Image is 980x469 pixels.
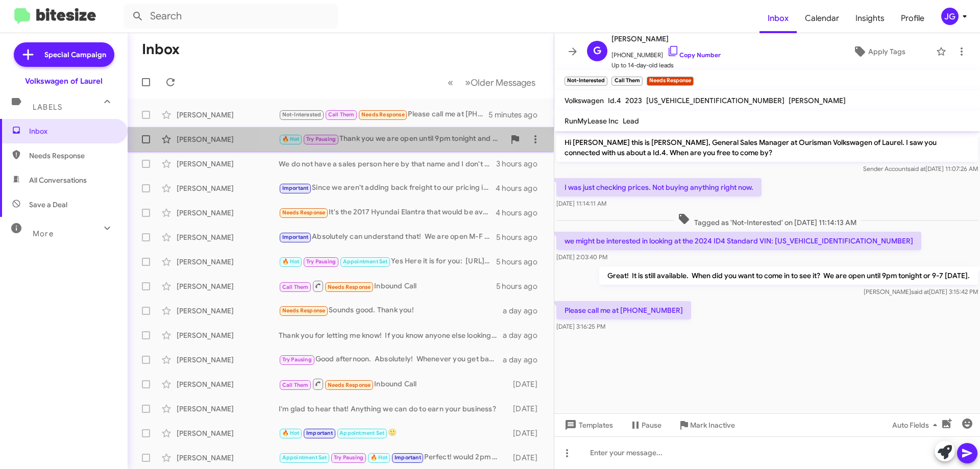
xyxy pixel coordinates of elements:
[556,253,607,261] span: [DATE] 2:03:40 PM
[621,416,670,434] button: Pause
[789,96,846,105] span: [PERSON_NAME]
[177,232,279,242] div: [PERSON_NAME]
[496,159,546,169] div: 3 hours ago
[562,416,613,434] span: Templates
[177,134,279,144] div: [PERSON_NAME]
[556,323,605,330] span: [DATE] 3:16:25 PM
[759,4,797,33] span: Inbox
[282,234,309,240] span: Important
[279,452,508,463] div: Perfect! would 2pm work [DATE]?
[496,281,546,291] div: 5 hours ago
[646,96,785,105] span: [US_VEHICLE_IDENTIFICATION_NUMBER]
[556,232,921,250] p: we might be interested in looking at the 2024 ID4 Standard VIN: [US_VEHICLE_IDENTIFICATION_NUMBER]
[556,200,606,207] span: [DATE] 11:14:11 AM
[625,96,642,105] span: 2023
[282,185,309,191] span: Important
[282,382,309,388] span: Call Them
[647,77,694,86] small: Needs Response
[44,50,106,60] span: Special Campaign
[177,281,279,291] div: [PERSON_NAME]
[282,307,326,314] span: Needs Response
[690,416,735,434] span: Mark Inactive
[328,284,371,290] span: Needs Response
[371,454,388,461] span: 🔥 Hot
[459,72,542,93] button: Next
[306,136,336,142] span: Try Pausing
[282,258,300,265] span: 🔥 Hot
[282,136,300,142] span: 🔥 Hot
[565,77,607,86] small: Not-Interested
[328,382,371,388] span: Needs Response
[29,200,67,210] span: Save a Deal
[508,379,546,389] div: [DATE]
[282,209,326,216] span: Needs Response
[465,76,471,89] span: »
[282,430,300,436] span: 🔥 Hot
[611,45,721,60] span: [PHONE_NUMBER]
[893,4,933,33] a: Profile
[670,416,743,434] button: Mark Inactive
[33,103,62,112] span: Labels
[279,305,503,316] div: Sounds good. Thank you!
[503,306,546,316] div: a day ago
[279,133,505,145] div: Thank you we are open until 9pm tonight and 9-7 [DATE]. Let me know what time works best and happ...
[933,8,969,25] button: JG
[282,284,309,290] span: Call Them
[177,355,279,365] div: [PERSON_NAME]
[343,258,388,265] span: Appointment Set
[177,183,279,193] div: [PERSON_NAME]
[496,183,546,193] div: 4 hours ago
[177,208,279,218] div: [PERSON_NAME]
[556,178,762,196] p: I was just checking prices. Not buying anything right now.
[177,306,279,316] div: [PERSON_NAME]
[847,4,893,33] a: Insights
[488,110,546,120] div: 5 minutes ago
[29,126,116,136] span: Inbox
[334,454,363,461] span: Try Pausing
[177,159,279,169] div: [PERSON_NAME]
[177,453,279,463] div: [PERSON_NAME]
[282,356,312,363] span: Try Pausing
[177,379,279,389] div: [PERSON_NAME]
[508,428,546,438] div: [DATE]
[177,257,279,267] div: [PERSON_NAME]
[496,232,546,242] div: 5 hours ago
[25,76,103,86] div: Volkswagen of Laurel
[177,428,279,438] div: [PERSON_NAME]
[565,116,619,126] span: RunMyLease Inc
[797,4,847,33] a: Calendar
[361,111,405,118] span: Needs Response
[279,404,508,414] div: I'm glad to hear that! Anything we can do to earn your business?
[674,213,861,228] span: Tagged as 'Not-Interested' on [DATE] 11:14:13 AM
[306,430,333,436] span: Important
[826,42,931,61] button: Apply Tags
[496,208,546,218] div: 4 hours ago
[279,256,496,267] div: Yes Here it is for you: [URL][DOMAIN_NAME]
[279,182,496,194] div: Since we aren't adding back freight to our pricing it's pretty straight here for me. As I have al...
[442,72,459,93] button: Previous
[142,41,180,58] h1: Inbox
[339,430,384,436] span: Appointment Set
[29,151,116,161] span: Needs Response
[279,354,503,365] div: Good afternoon. Absolutely! Whenever you get back we can coordinate that.
[448,76,453,89] span: «
[442,72,542,93] nav: Page navigation example
[503,330,546,340] div: a day ago
[884,416,949,434] button: Auto Fields
[14,42,114,67] a: Special Campaign
[554,416,621,434] button: Templates
[556,301,691,319] p: Please call me at [PHONE_NUMBER]
[279,378,508,390] div: Inbound Call
[177,330,279,340] div: [PERSON_NAME]
[642,416,661,434] span: Pause
[667,51,721,59] a: Copy Number
[279,159,496,169] div: We do not have a sales person here by that name and I don't see any applications.
[395,454,421,461] span: Important
[941,8,959,25] div: JG
[911,288,929,295] span: said at
[611,60,721,70] span: Up to 14-day-old leads
[623,116,639,126] span: Lead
